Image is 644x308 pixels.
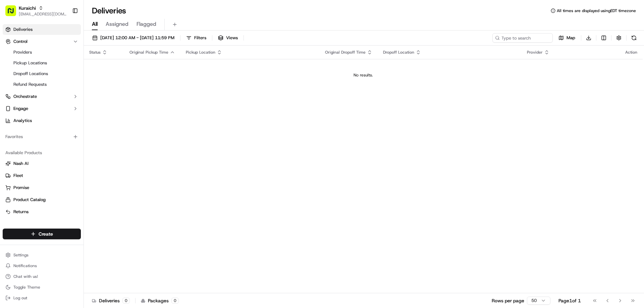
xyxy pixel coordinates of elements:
[5,197,78,203] a: Product Catalog
[3,91,81,102] button: Orchestrate
[26,122,40,127] span: [DATE]
[30,64,110,71] div: Start new chat
[11,48,73,57] a: Providers
[7,27,122,38] p: Welcome 👋
[567,35,575,41] span: Map
[114,66,122,74] button: Start new chat
[383,50,414,55] span: Dropoff Location
[87,72,640,78] div: No results.
[13,118,32,124] span: Analytics
[492,33,553,43] input: Type to search
[92,5,126,16] h1: Deliveries
[7,98,17,108] img: Bea Lacdao
[13,197,46,203] span: Product Catalog
[558,297,581,304] div: Page 1 of 1
[3,272,81,281] button: Chat with us!
[171,298,179,304] div: 0
[557,8,636,13] span: All times are displayed using EDT timezone
[3,24,81,35] a: Deliveries
[11,58,73,68] a: Pickup Locations
[13,71,48,77] span: Dropoff Locations
[22,122,24,127] span: •
[625,50,637,55] div: Action
[129,50,168,55] span: Original Pickup Time
[3,229,81,239] button: Create
[7,150,12,156] div: 📗
[3,147,81,158] div: Available Products
[92,297,130,304] div: Deliveries
[30,71,92,76] div: We're available if you need us!
[3,103,81,114] button: Engage
[39,231,53,237] span: Create
[3,115,81,126] a: Analytics
[122,298,130,304] div: 0
[13,106,28,112] span: Engage
[3,182,81,193] button: Promise
[5,185,78,191] a: Promise
[3,250,81,260] button: Settings
[19,5,36,11] button: Kuraichi
[629,33,639,43] button: Refresh
[106,20,128,28] span: Assigned
[4,147,54,159] a: 📗Knowledge Base
[3,283,81,292] button: Toggle Theme
[19,11,67,17] button: [EMAIL_ADDRESS][DOMAIN_NAME]
[57,150,62,156] div: 💻
[7,64,19,76] img: 1736555255976-a54dd68f-1ca7-489b-9aae-adbdc363a1c4
[67,166,81,171] span: Pylon
[59,104,73,109] span: [DATE]
[3,293,81,303] button: Log out
[13,104,19,110] img: 1736555255976-a54dd68f-1ca7-489b-9aae-adbdc363a1c4
[226,35,238,41] span: Views
[13,209,29,215] span: Returns
[3,158,81,169] button: Nash AI
[186,50,215,55] span: Pickup Location
[13,185,29,191] span: Promise
[104,86,122,94] button: See all
[7,7,20,20] img: Nash
[47,166,81,171] a: Powered byPylon
[13,60,47,66] span: Pickup Locations
[13,150,51,157] span: Knowledge Base
[11,80,73,89] a: Refund Requests
[555,33,578,43] button: Map
[13,161,29,167] span: Nash AI
[3,261,81,270] button: Notifications
[56,104,58,109] span: •
[13,274,38,279] span: Chat with us!
[3,206,81,217] button: Returns
[13,49,32,55] span: Providers
[5,161,78,167] a: Nash AI
[325,50,366,55] span: Original Dropoff Time
[13,26,33,33] span: Deliveries
[92,20,98,28] span: All
[13,252,29,258] span: Settings
[215,33,241,43] button: Views
[21,104,54,109] span: [PERSON_NAME]
[11,69,73,78] a: Dropoff Locations
[13,285,40,290] span: Toggle Theme
[13,94,37,100] span: Orchestrate
[3,36,81,47] button: Control
[7,87,45,93] div: Past conversations
[13,39,28,45] span: Control
[54,147,110,159] a: 💻API Documentation
[5,209,78,215] a: Returns
[194,35,206,41] span: Filters
[17,43,121,50] input: Got a question? Start typing here...
[141,297,179,304] div: Packages
[89,33,177,43] button: [DATE] 12:00 AM - [DATE] 11:59 PM
[3,3,69,19] button: Kuraichi[EMAIL_ADDRESS][DOMAIN_NAME]
[13,263,37,268] span: Notifications
[527,50,543,55] span: Provider
[492,297,524,304] p: Rows per page
[13,81,47,87] span: Refund Requests
[100,35,174,41] span: [DATE] 12:00 AM - [DATE] 11:59 PM
[13,173,23,179] span: Fleet
[137,20,156,28] span: Flagged
[3,170,81,181] button: Fleet
[63,150,108,157] span: API Documentation
[183,33,209,43] button: Filters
